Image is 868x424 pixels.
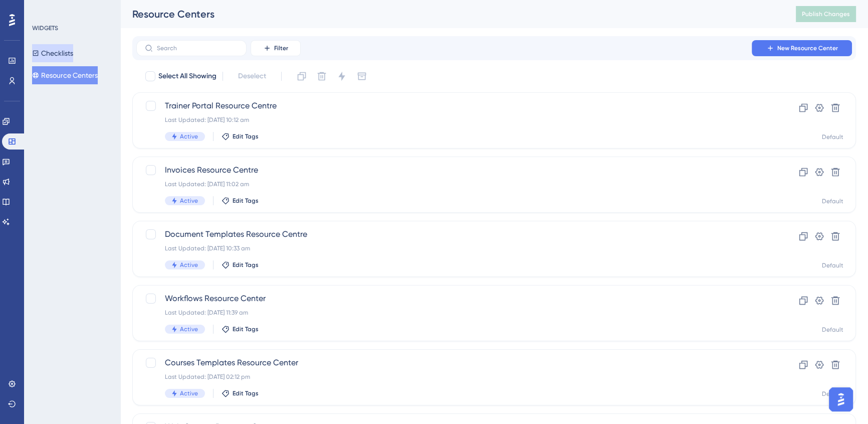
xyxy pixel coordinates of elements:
button: Edit Tags [222,261,259,269]
button: Checklists [32,44,73,62]
button: Publish Changes [796,6,856,22]
div: Last Updated: [DATE] 11:39 am [165,309,743,317]
div: Default [822,197,843,205]
span: Active [180,197,198,205]
span: Edit Tags [233,261,259,269]
span: Active [180,325,198,333]
span: Filter [274,44,288,52]
div: Default [822,326,843,334]
span: Active [180,261,198,269]
div: Last Updated: [DATE] 11:02 am [165,180,743,188]
span: Edit Tags [233,132,259,140]
div: Default [822,133,843,141]
span: Deselect [238,70,266,82]
div: Last Updated: [DATE] 10:33 am [165,244,743,252]
span: Invoices Resource Centre [165,164,743,176]
div: Default [822,261,843,269]
span: Edit Tags [233,389,259,397]
div: Default [822,390,843,398]
span: Edit Tags [233,197,259,205]
div: Last Updated: [DATE] 02:12 pm [165,373,743,381]
span: Document Templates Resource Centre [165,228,743,240]
span: Courses Templates Resource Center [165,357,743,369]
span: Active [180,132,198,140]
span: Select All Showing [158,70,216,82]
button: Edit Tags [222,325,259,333]
button: Deselect [229,67,275,85]
div: WIDGETS [32,24,58,32]
button: Resource Centers [32,66,98,84]
span: Edit Tags [233,325,259,333]
button: New Resource Center [752,40,852,56]
button: Edit Tags [222,389,259,397]
span: New Resource Center [777,44,838,52]
span: Workflows Resource Center [165,293,743,305]
button: Edit Tags [222,197,259,205]
div: Last Updated: [DATE] 10:12 am [165,116,743,124]
span: Publish Changes [802,10,850,18]
button: Edit Tags [222,132,259,140]
button: Filter [251,40,301,56]
input: Search [157,45,238,52]
iframe: UserGuiding AI Assistant Launcher [826,384,856,414]
span: Trainer Portal Resource Centre [165,100,743,112]
div: Resource Centers [132,7,771,21]
span: Active [180,389,198,397]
